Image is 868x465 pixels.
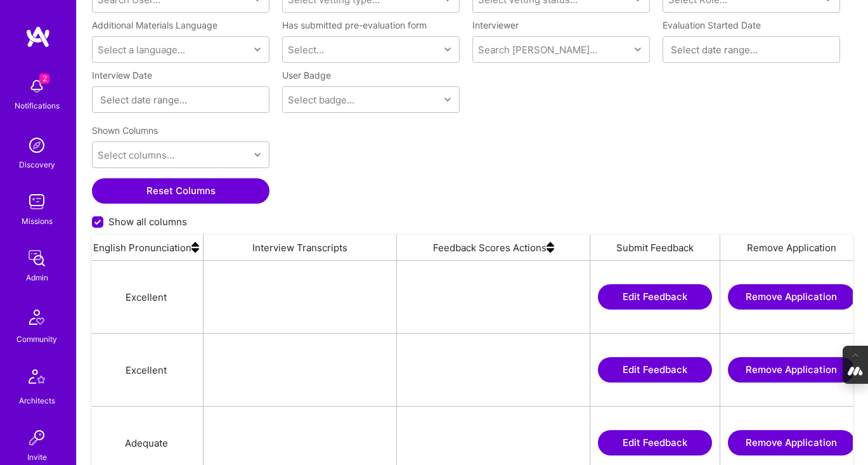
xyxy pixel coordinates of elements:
button: Reset Columns [92,178,269,204]
div: Invite [27,450,47,464]
div: Discovery [19,158,55,171]
label: Additional Materials Language [92,19,217,31]
div: Select a language... [98,43,185,56]
img: teamwork [24,189,49,214]
div: Submit Feedback [590,235,720,260]
div: Select... [288,43,324,56]
img: Architects [22,363,52,394]
div: Select badge... [288,93,354,107]
span: 2 [39,74,49,84]
div: Notifications [15,99,60,112]
img: discovery [24,133,49,158]
img: bell [24,74,49,99]
img: admin teamwork [24,246,49,271]
div: Excellent [89,261,204,333]
label: Evaluation Started Date [663,19,840,31]
i: icon Chevron [444,46,451,53]
div: Excellent [89,334,204,406]
label: Has submitted pre-evaluation form [282,19,427,31]
button: Remove Application [728,357,855,383]
img: Community [22,302,52,332]
img: Invite [24,425,49,450]
label: Interview Date [92,69,269,81]
label: Interviewer [472,19,650,31]
span: Show all columns [108,215,187,228]
div: Admin [26,271,48,284]
div: Missions [22,214,53,228]
div: Community [16,332,57,346]
img: logo [25,25,51,48]
img: sort [191,235,199,260]
i: icon Chevron [254,152,261,158]
img: sort [547,235,554,260]
button: Remove Application [728,284,855,310]
div: Search [PERSON_NAME]... [478,43,597,56]
label: Shown Columns [92,124,158,136]
div: Select columns... [98,148,174,162]
button: Edit Feedback [598,284,712,310]
div: Interview Transcripts [204,235,397,260]
button: Remove Application [728,430,855,455]
label: User Badge [282,69,331,81]
div: Feedback Scores Actions [397,235,590,260]
div: English Pronunciation [89,235,204,260]
i: icon Chevron [254,46,261,53]
div: Architects [19,394,55,407]
button: Edit Feedback [598,357,712,383]
i: icon Chevron [444,96,451,103]
div: Remove Application [720,235,863,260]
button: Edit Feedback [598,430,712,455]
input: Select date range... [100,93,261,106]
input: Select date range... [671,43,832,56]
i: icon Chevron [635,46,641,53]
